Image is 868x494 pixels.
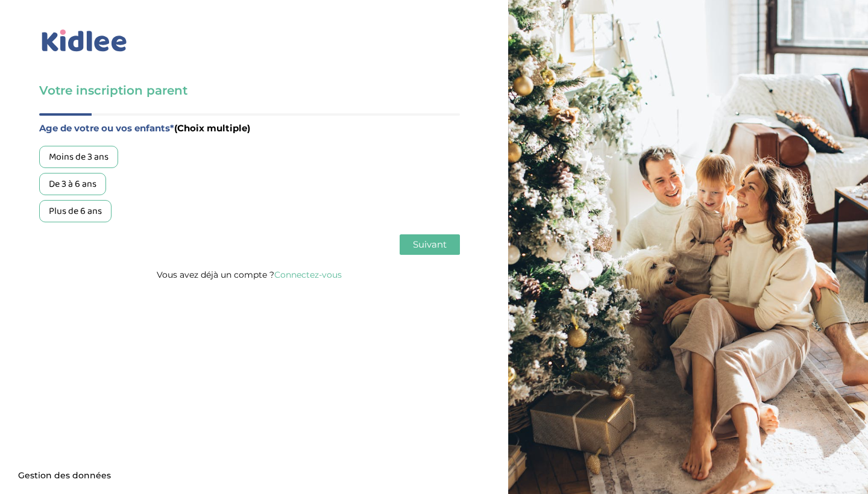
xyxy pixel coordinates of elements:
label: Age de votre ou vos enfants* [39,120,460,136]
div: Moins de 3 ans [39,146,118,168]
a: Connectez-vous [274,269,342,280]
p: Vous avez déjà un compte ? [39,267,460,283]
h3: Votre inscription parent [39,82,460,99]
div: Plus de 6 ans [39,200,112,222]
span: Gestion des données [18,471,111,481]
img: logo_kidlee_bleu [39,27,130,55]
button: Précédent [39,234,96,255]
span: (Choix multiple) [174,122,250,134]
button: Gestion des données [11,463,118,489]
span: Suivant [413,239,447,250]
button: Suivant [400,234,460,255]
div: De 3 à 6 ans [39,173,106,195]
